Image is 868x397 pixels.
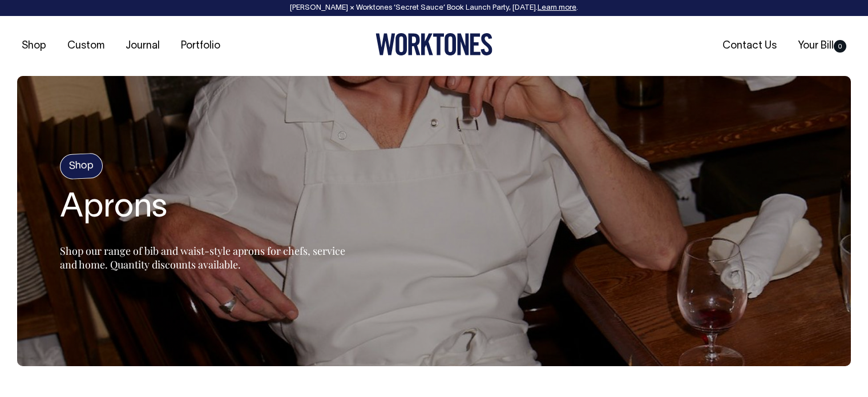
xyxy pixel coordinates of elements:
a: Custom [63,37,109,55]
h4: Shop [59,153,103,180]
a: Journal [121,37,164,55]
a: Shop [17,37,51,55]
h1: Aprons [60,190,345,227]
span: 0 [834,40,846,53]
a: Contact Us [718,37,781,55]
span: Shop our range of bib and waist-style aprons for chefs, service and home. Quantity discounts avai... [60,244,345,271]
a: Your Bill0 [793,37,851,55]
a: Learn more [538,5,576,11]
a: Portfolio [176,37,225,55]
div: [PERSON_NAME] × Worktones ‘Secret Sauce’ Book Launch Party, [DATE]. . [11,4,857,12]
